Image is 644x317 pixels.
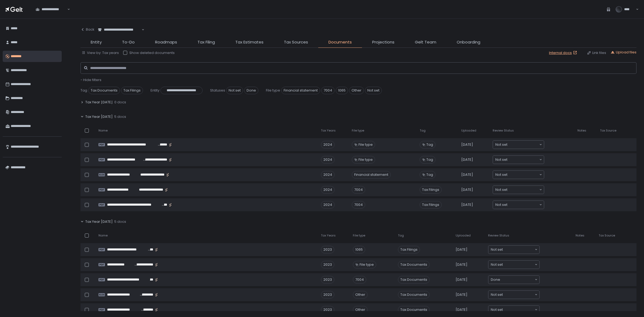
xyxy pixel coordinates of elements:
[549,50,578,55] a: Internal docs
[321,234,336,238] span: Tax Years
[493,129,514,133] span: Review Status
[587,50,606,55] button: Link files
[85,100,113,105] span: Tax Year [DATE]
[610,50,636,55] button: Upload files
[358,142,373,147] span: File type
[151,88,159,93] span: Entity
[426,142,433,147] span: Tag
[457,39,480,45] span: Onboarding
[503,262,534,267] input: Search for option
[507,172,539,177] input: Search for option
[358,157,373,162] span: File type
[488,234,509,238] span: Review Status
[495,157,507,162] span: Not set
[507,187,539,192] input: Search for option
[420,201,442,209] span: Tax Filings
[398,291,430,298] span: Tax Documents
[98,129,108,133] span: Name
[321,171,335,178] div: 2024
[426,172,433,177] span: Tag
[80,27,94,32] div: Back
[80,88,87,93] span: Tag
[321,129,336,133] span: Tax Years
[121,87,143,94] span: Tax Filings
[353,246,365,253] div: 1065
[321,141,335,148] div: 2024
[599,234,615,238] span: Tax Source
[88,87,120,94] span: Tax Documents
[503,292,534,297] input: Search for option
[155,39,177,45] span: Roadmaps
[372,39,394,45] span: Projections
[353,276,366,283] div: 7004
[352,186,365,194] div: 7004
[114,100,126,105] span: 0 docs
[336,87,348,94] span: 1065
[266,88,280,93] span: File type
[503,247,534,252] input: Search for option
[493,171,544,179] div: Search for option
[500,277,534,282] input: Search for option
[360,262,374,267] span: File type
[461,187,473,192] span: [DATE]
[456,307,467,312] span: [DATE]
[66,7,67,12] input: Search for option
[456,247,467,252] span: [DATE]
[576,234,584,238] span: Notes
[94,24,144,35] div: Search for option
[456,292,467,297] span: [DATE]
[495,172,507,177] span: Not set
[321,306,334,314] div: 2023
[91,39,102,45] span: Entity
[461,157,473,162] span: [DATE]
[456,234,471,238] span: Uploaded
[398,276,430,283] span: Tax Documents
[398,246,420,253] span: Tax Filings
[420,186,442,194] span: Tax Filings
[321,201,335,209] div: 2024
[488,306,539,314] div: Search for option
[507,142,539,147] input: Search for option
[244,87,258,94] span: Done
[284,39,308,45] span: Tax Sources
[210,88,225,93] span: Statuses
[507,157,539,162] input: Search for option
[82,50,119,55] button: View by: Tax years
[577,129,586,133] span: Notes
[420,129,426,133] span: Tag
[321,261,334,268] div: 2023
[488,291,539,299] div: Search for option
[600,129,616,133] span: Tax Source
[80,24,94,35] button: Back
[488,246,539,254] div: Search for option
[321,276,334,283] div: 2023
[353,306,368,314] div: Other
[114,114,126,119] span: 5 docs
[98,234,108,238] span: Name
[85,219,113,224] span: Tax Year [DATE]
[80,77,101,82] span: - Hide filters
[328,39,352,45] span: Documents
[491,277,500,282] span: Done
[352,129,364,133] span: File type
[461,172,473,177] span: [DATE]
[321,291,334,298] div: 2023
[321,246,334,253] div: 2023
[365,87,382,94] span: Not set
[488,276,539,284] div: Search for option
[491,292,503,297] span: Not set
[488,261,539,269] div: Search for option
[493,141,544,149] div: Search for option
[493,186,544,194] div: Search for option
[321,186,335,194] div: 2024
[415,39,436,45] span: Gelt Team
[32,3,70,15] div: Search for option
[461,142,473,147] span: [DATE]
[398,261,430,268] span: Tax Documents
[321,87,335,94] span: 7004
[456,262,467,267] span: [DATE]
[493,201,544,209] div: Search for option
